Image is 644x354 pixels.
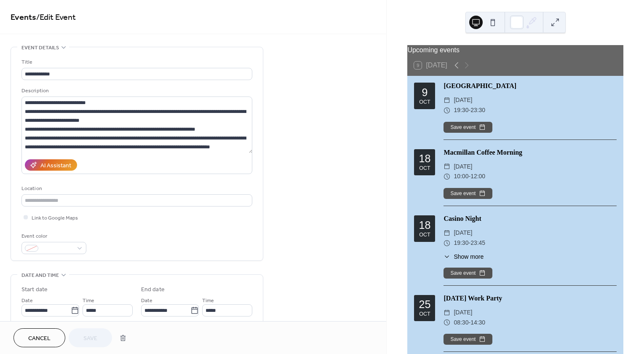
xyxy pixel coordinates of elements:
[32,214,78,223] span: Link to Google Maps
[444,105,450,115] div: ​
[444,334,492,345] button: Save event
[444,252,484,261] button: ​Show more
[444,293,617,303] div: [DATE] Work Party
[407,45,623,55] div: Upcoming events
[40,161,71,170] div: AI Assistant
[422,87,428,98] div: 9
[444,228,450,238] div: ​
[444,162,450,172] div: ​
[419,99,430,105] div: Oct
[21,296,33,305] span: Date
[419,153,431,164] div: 18
[25,159,77,171] button: AI Assistant
[444,122,492,133] button: Save event
[419,232,430,238] div: Oct
[444,252,450,261] div: ​
[419,311,430,317] div: Oct
[444,81,617,91] div: [GEOGRAPHIC_DATA]
[470,238,485,248] span: 23:45
[444,308,450,318] div: ​
[419,220,431,231] div: 18
[21,43,59,52] span: Event details
[21,271,59,280] span: Date and time
[21,285,48,294] div: Start date
[454,308,472,318] span: [DATE]
[21,58,251,67] div: Title
[454,238,468,248] span: 19:30
[454,162,472,172] span: [DATE]
[454,318,468,328] span: 08:30
[454,228,472,238] span: [DATE]
[470,172,485,182] span: 12:00
[21,86,251,95] div: Description
[454,252,484,261] span: Show more
[21,184,251,193] div: Location
[83,296,94,305] span: Time
[444,95,450,105] div: ​
[454,172,468,182] span: 10:00
[419,166,430,171] div: Oct
[470,318,485,328] span: 14:30
[468,318,470,328] span: -
[141,285,165,294] div: End date
[21,232,85,241] div: Event color
[444,268,492,279] button: Save event
[13,328,65,347] button: Cancel
[444,147,617,158] div: Macmillan Coffee Morning
[470,105,485,115] span: 23:30
[444,172,450,182] div: ​
[419,299,431,310] div: 25
[444,318,450,328] div: ​
[468,172,470,182] span: -
[36,9,76,26] span: / Edit Event
[28,334,51,343] span: Cancel
[444,238,450,248] div: ​
[11,9,36,26] a: Events
[202,296,214,305] span: Time
[444,214,617,224] div: Casino Night
[454,95,472,105] span: [DATE]
[141,296,152,305] span: Date
[468,238,470,248] span: -
[454,105,468,115] span: 19:30
[468,105,470,115] span: -
[444,188,492,199] button: Save event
